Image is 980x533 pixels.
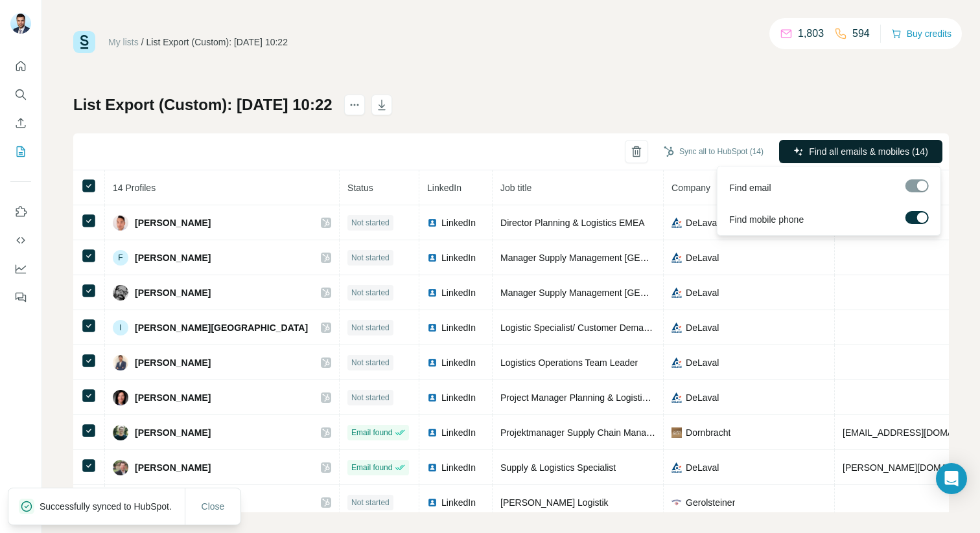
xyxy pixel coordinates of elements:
img: Avatar [113,460,128,475]
div: Open Intercom Messenger [936,463,967,494]
button: Buy credits [891,25,951,43]
img: company-logo [671,323,682,333]
img: company-logo [671,462,682,473]
button: Sync all to HubSpot (14) [655,142,773,161]
img: LinkedIn logo [427,427,437,438]
span: [PERSON_NAME] [135,461,211,474]
span: LinkedIn [427,183,461,193]
span: Job title [500,183,531,193]
div: I [113,320,128,335]
h1: List Export (Custom): [DATE] 10:22 [73,95,332,115]
span: Close [202,500,225,513]
img: LinkedIn logo [427,497,437,508]
span: Not started [351,217,390,229]
span: [PERSON_NAME][GEOGRAPHIC_DATA] [135,321,308,334]
span: LinkedIn [441,251,476,264]
button: Use Surfe API [10,229,31,252]
span: [PERSON_NAME] [135,426,211,439]
img: LinkedIn logo [427,288,437,298]
span: Director Planning & Logistics EMEA [500,218,645,228]
span: Status [347,183,373,193]
span: LinkedIn [441,321,476,334]
span: LinkedIn [441,216,476,229]
span: Not started [351,322,390,334]
img: company-logo [671,288,682,298]
span: Find all emails & mobiles (14) [809,145,928,158]
span: Not started [351,252,390,264]
span: Not started [351,357,390,369]
img: Avatar [113,425,128,440]
img: LinkedIn logo [427,462,437,473]
button: Find all emails & mobiles (14) [779,140,942,163]
span: Find email [729,181,771,194]
span: DeLaval [686,216,719,229]
li: / [141,36,144,49]
button: Enrich CSV [10,111,31,135]
span: DeLaval [686,356,719,369]
span: LinkedIn [441,426,476,439]
button: Feedback [10,286,31,309]
span: Logistics Operations Team Leader [500,357,638,368]
span: [PERSON_NAME] [135,216,211,229]
span: Gerolsteiner [686,496,735,509]
img: Avatar [113,285,128,301]
span: LinkedIn [441,286,476,299]
span: Projektmanager Supply Chain Management [500,427,677,438]
span: Manager Supply Management [GEOGRAPHIC_DATA] [500,288,719,298]
img: company-logo [671,427,682,438]
span: LinkedIn [441,461,476,474]
button: Dashboard [10,257,31,280]
span: [PERSON_NAME] Logistik [500,497,609,508]
span: DeLaval [686,321,719,334]
span: DeLaval [686,251,719,264]
img: LinkedIn logo [427,218,437,228]
img: Surfe Logo [73,31,95,53]
img: company-logo [671,357,682,368]
span: LinkedIn [441,356,476,369]
button: Close [192,495,234,518]
span: Not started [351,497,390,508]
span: 14 Profiles [113,183,156,193]
button: Use Surfe on LinkedIn [10,200,31,223]
img: Avatar [10,13,31,34]
span: [PERSON_NAME] [135,251,211,264]
span: Supply & Logistics Specialist [500,462,616,473]
span: LinkedIn [441,391,476,404]
img: Avatar [113,355,128,370]
span: Manager Supply Management [GEOGRAPHIC_DATA] [500,253,719,263]
span: Not started [351,392,390,403]
button: Quick start [10,54,31,78]
button: actions [344,95,365,115]
span: Email found [351,427,392,438]
span: Logistic Specialist/ Customer Demand Management Planning Log [500,323,765,333]
span: DeLaval [686,461,719,474]
span: LinkedIn [441,496,476,509]
span: Project Manager Planning & Logistic Development [500,392,703,403]
p: Successfully synced to HubSpot. [40,500,182,513]
img: company-logo [671,392,682,403]
img: Avatar [113,390,128,405]
img: LinkedIn logo [427,392,437,403]
span: Not started [351,287,390,299]
button: My lists [10,140,31,163]
div: List Export (Custom): [DATE] 10:22 [146,36,288,49]
img: company-logo [671,218,682,228]
p: 1,803 [798,26,824,41]
img: company-logo [671,497,682,508]
span: Dornbracht [686,426,730,439]
span: Company [671,183,710,193]
span: Email found [351,462,392,473]
img: Avatar [113,215,128,231]
div: F [113,250,128,266]
p: 594 [852,26,870,41]
a: My lists [108,37,139,47]
img: LinkedIn logo [427,323,437,333]
span: DeLaval [686,286,719,299]
img: company-logo [671,253,682,263]
span: [PERSON_NAME] [135,391,211,404]
span: Find mobile phone [729,213,804,226]
button: Search [10,83,31,106]
img: LinkedIn logo [427,253,437,263]
span: [PERSON_NAME] [135,356,211,369]
img: LinkedIn logo [427,357,437,368]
